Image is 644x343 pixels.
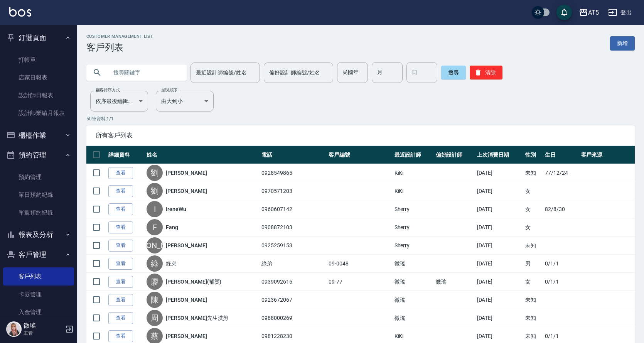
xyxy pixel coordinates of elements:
[543,200,579,218] td: 82/8/30
[260,146,327,164] th: 電話
[523,309,543,327] td: 未知
[576,5,602,20] button: AT5
[3,145,74,165] button: 預約管理
[147,165,163,181] div: 劉
[86,34,153,39] h2: Customer Management List
[147,237,163,253] div: [PERSON_NAME]
[166,242,207,249] a: [PERSON_NAME]
[393,218,434,237] td: Sherry
[523,182,543,200] td: 女
[393,309,434,327] td: 微瑤
[3,51,74,69] a: 打帳單
[147,219,163,235] div: F
[260,218,327,237] td: 0908872103
[24,322,63,329] h5: 微瑤
[166,296,207,304] a: [PERSON_NAME]
[3,225,74,245] button: 報表及分析
[108,221,133,233] a: 查看
[441,66,466,79] button: 搜尋
[3,286,74,303] a: 卡券管理
[260,309,327,327] td: 0988000269
[470,66,502,79] button: 清除
[166,314,228,322] a: [PERSON_NAME]先生洗剪
[523,273,543,291] td: 女
[108,240,133,252] a: 查看
[543,164,579,182] td: 77/12/24
[145,146,260,164] th: 姓名
[523,146,543,164] th: 性別
[147,274,163,290] div: 廖
[166,260,177,267] a: 綠弟
[90,91,148,112] div: 依序最後編輯時間
[393,182,434,200] td: KiKi
[3,204,74,221] a: 單週預約紀錄
[147,255,163,272] div: 綠
[108,167,133,179] a: 查看
[393,237,434,255] td: Sherry
[475,164,524,182] td: [DATE]
[475,255,524,273] td: [DATE]
[393,146,434,164] th: 最近設計師
[475,218,524,237] td: [DATE]
[3,86,74,104] a: 設計師日報表
[393,273,434,291] td: 微瑤
[393,200,434,218] td: Sherry
[108,62,180,83] input: 搜尋關鍵字
[260,200,327,218] td: 0960607142
[3,303,74,321] a: 入金管理
[96,87,120,93] label: 顧客排序方式
[108,276,133,288] a: 查看
[475,146,524,164] th: 上次消費日期
[579,146,635,164] th: 客戶來源
[147,183,163,199] div: 劉
[3,186,74,204] a: 單日預約紀錄
[605,5,635,20] button: 登出
[475,291,524,309] td: [DATE]
[475,200,524,218] td: [DATE]
[434,273,475,291] td: 微瑤
[108,203,133,215] a: 查看
[147,292,163,308] div: 陳
[260,255,327,273] td: 綠弟
[6,321,22,337] img: Person
[260,164,327,182] td: 0928549865
[260,237,327,255] td: 0925259153
[475,182,524,200] td: [DATE]
[3,69,74,86] a: 店家日報表
[393,164,434,182] td: KiKi
[475,237,524,255] td: [DATE]
[610,36,635,51] a: 新增
[86,42,153,53] h3: 客戶列表
[108,330,133,342] a: 查看
[543,255,579,273] td: 0/1/1
[96,132,625,139] span: 所有客戶列表
[3,28,74,48] button: 釘選頁面
[3,125,74,145] button: 櫃檯作業
[260,291,327,309] td: 0923672067
[166,278,221,286] a: [PERSON_NAME](補燙)
[166,169,207,177] a: [PERSON_NAME]
[166,223,178,231] a: Fang
[108,312,133,324] a: 查看
[260,273,327,291] td: 0939092615
[147,201,163,217] div: I
[393,291,434,309] td: 微瑤
[106,146,145,164] th: 詳細資料
[9,7,31,17] img: Logo
[166,205,186,213] a: IreneWu
[3,267,74,285] a: 客戶列表
[523,255,543,273] td: 男
[523,200,543,218] td: 女
[3,168,74,186] a: 預約管理
[108,258,133,270] a: 查看
[161,87,177,93] label: 呈現順序
[3,245,74,265] button: 客戶管理
[556,5,572,20] button: save
[543,273,579,291] td: 0/1/1
[166,332,207,340] a: [PERSON_NAME]
[434,146,475,164] th: 偏好設計師
[166,187,207,195] a: [PERSON_NAME]
[24,329,63,336] p: 主管
[327,273,393,291] td: 09-77
[523,237,543,255] td: 未知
